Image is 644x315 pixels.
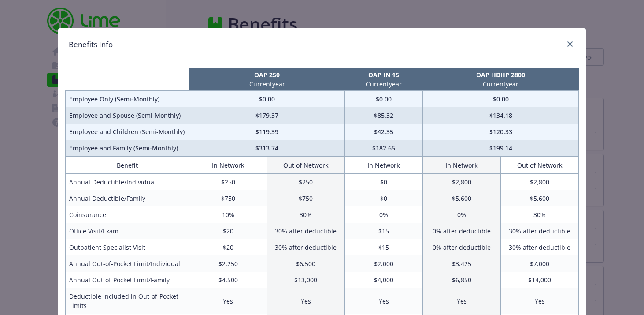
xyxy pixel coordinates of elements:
[345,157,423,174] th: In Network
[345,206,423,223] td: 0%
[69,39,113,50] h1: Benefits Info
[66,190,189,206] td: Annual Deductible/Family
[66,239,189,255] td: Outpatient Specialist Visit
[501,206,579,223] td: 30%
[423,272,501,288] td: $6,850
[66,140,189,157] td: Employee and Family (Semi-Monthly)
[345,272,423,288] td: $4,000
[423,223,501,239] td: 0% after deductible
[189,124,345,140] td: $119.39
[267,206,345,223] td: 30%
[345,124,423,140] td: $42.35
[66,68,189,91] th: intentionally left blank
[347,70,421,79] p: OAP IN 15
[345,174,423,191] td: $0
[189,190,267,206] td: $750
[345,140,423,157] td: $182.65
[267,174,345,191] td: $250
[267,255,345,272] td: $6,500
[345,288,423,314] td: Yes
[425,79,577,89] p: Current year
[423,140,579,157] td: $199.14
[66,255,189,272] td: Annual Out-of-Pocket Limit/Individual
[66,206,189,223] td: Coinsurance
[423,190,501,206] td: $5,600
[423,174,501,191] td: $2,800
[267,288,345,314] td: Yes
[191,79,343,89] p: Current year
[423,157,501,174] th: In Network
[501,190,579,206] td: $5,600
[189,272,267,288] td: $4,500
[345,223,423,239] td: $15
[501,288,579,314] td: Yes
[189,239,267,255] td: $20
[501,255,579,272] td: $7,000
[423,239,501,255] td: 0% after deductible
[66,91,189,108] td: Employee Only (Semi-Monthly)
[66,174,189,191] td: Annual Deductible/Individual
[267,190,345,206] td: $750
[189,206,267,223] td: 10%
[565,39,575,49] a: close
[425,70,577,79] p: OAP HDHP 2800
[501,272,579,288] td: $14,000
[267,272,345,288] td: $13,000
[423,107,579,124] td: $134.18
[345,190,423,206] td: $0
[347,79,421,89] p: Current year
[189,223,267,239] td: $20
[267,223,345,239] td: 30% after deductible
[191,70,343,79] p: OAP 250
[189,107,345,124] td: $179.37
[189,91,345,108] td: $0.00
[501,239,579,255] td: 30% after deductible
[66,288,189,314] td: Deductible Included in Out-of-Pocket Limits
[66,124,189,140] td: Employee and Children (Semi-Monthly)
[189,140,345,157] td: $313.74
[66,157,189,174] th: Benefit
[423,206,501,223] td: 0%
[423,91,579,108] td: $0.00
[66,272,189,288] td: Annual Out-of-Pocket Limit/Family
[501,174,579,191] td: $2,800
[267,239,345,255] td: 30% after deductible
[345,255,423,272] td: $2,000
[189,255,267,272] td: $2,250
[423,288,501,314] td: Yes
[189,157,267,174] th: In Network
[189,174,267,191] td: $250
[501,223,579,239] td: 30% after deductible
[189,288,267,314] td: Yes
[66,223,189,239] td: Office Visit/Exam
[267,157,345,174] th: Out of Network
[345,107,423,124] td: $85.32
[423,255,501,272] td: $3,425
[423,124,579,140] td: $120.33
[66,107,189,124] td: Employee and Spouse (Semi-Monthly)
[501,157,579,174] th: Out of Network
[345,239,423,255] td: $15
[345,91,423,108] td: $0.00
